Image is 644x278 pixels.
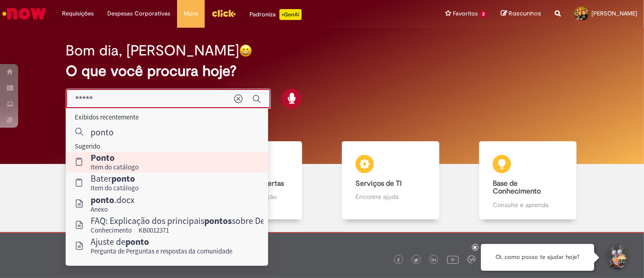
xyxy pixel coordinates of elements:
span: Favoritos [453,9,478,18]
img: ServiceNow [1,5,48,23]
p: Encontre ajuda [356,192,425,201]
h2: Bom dia, [PERSON_NAME] [66,43,239,59]
span: [PERSON_NAME] [591,10,637,17]
b: Base de Conhecimento [493,179,541,196]
a: Rascunhos [501,10,541,18]
span: Requisições [62,9,94,18]
img: happy-face.png [239,44,252,57]
a: Tirar dúvidas Tirar dúvidas com Lupi Assist e Gen Ai [48,141,185,220]
img: logo_footer_twitter.png [414,258,418,263]
img: logo_footer_workplace.png [467,255,476,263]
div: Padroniza [250,9,302,20]
h2: O que você procura hoje? [66,63,578,79]
img: click_logo_yellow_360x200.png [211,6,236,20]
span: Despesas Corporativas [107,9,170,18]
p: +GenAi [279,9,302,20]
button: Iniciar Conversa de Suporte [603,244,630,271]
img: logo_footer_youtube.png [447,253,459,265]
div: Oi, como posso te ajudar hoje? [481,244,594,271]
span: Rascunhos [509,9,541,18]
a: Base de Conhecimento Consulte e aprenda [459,141,596,220]
p: Consulte e aprenda [493,200,562,209]
img: logo_footer_linkedin.png [432,258,436,263]
img: logo_footer_facebook.png [396,258,401,263]
b: Serviços de TI [356,179,402,188]
span: 2 [480,10,487,18]
a: Serviços de TI Encontre ajuda [322,141,459,220]
span: More [184,9,198,18]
